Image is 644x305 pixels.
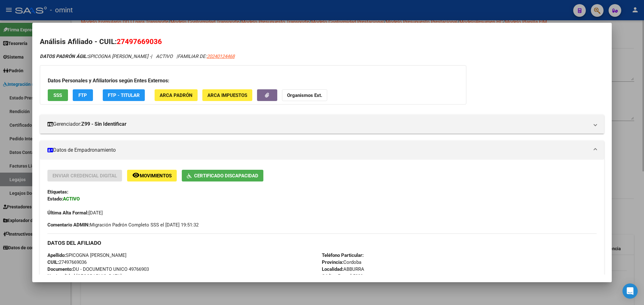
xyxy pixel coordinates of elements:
[63,196,80,202] strong: ACTIVO
[322,273,363,279] span: 5220
[40,141,604,160] mat-expansion-panel-header: Datos de Empadronamiento
[322,266,343,272] strong: Localidad:
[47,252,126,258] span: SPICOGNA [PERSON_NAME]
[160,92,193,98] span: ARCA Padrón
[47,222,90,228] strong: Comentario ADMIN:
[47,259,87,265] span: 27497669036
[132,171,140,179] mat-icon: remove_red_eye
[322,259,343,265] strong: Provincia:
[47,120,589,128] mat-panel-title: Gerenciador:
[47,210,103,216] span: [DATE]
[52,173,117,179] span: Enviar Credencial Digital
[287,92,322,98] strong: Organismos Ext.
[40,54,88,59] strong: DATOS PADRÓN ÁGIL:
[282,89,327,101] button: Organismos Ext.
[178,54,235,59] span: FAMILIAR DE:
[47,239,597,246] h3: DATOS DEL AFILIADO
[108,92,140,98] span: FTP - Titular
[40,115,604,134] mat-expansion-panel-header: Gerenciador:Z99 - Sin Identificar
[47,273,76,279] strong: Nacionalidad:
[127,170,177,181] button: Movimientos
[155,89,198,101] button: ARCA Padrón
[40,54,235,59] i: | ACTIVO |
[47,146,589,154] mat-panel-title: Datos de Empadronamiento
[202,89,252,101] button: ARCA Impuestos
[117,37,162,46] span: 27497669036
[140,173,172,179] span: Movimientos
[207,92,247,98] span: ARCA Impuestos
[322,266,364,272] span: ABBURRA
[47,266,149,272] span: DU - DOCUMENTO UNICO 49766903
[47,210,89,216] strong: Última Alta Formal:
[47,170,122,181] button: Enviar Credencial Digital
[78,92,87,98] span: FTP
[53,92,62,98] span: SSS
[40,54,151,59] span: SPICOGNA [PERSON_NAME] -
[47,259,59,265] strong: CUIL:
[194,173,258,179] span: Certificado Discapacidad
[47,196,63,202] strong: Estado:
[322,273,353,279] strong: Código Postal:
[81,120,126,128] strong: Z99 - Sin Identificar
[623,283,638,299] div: Open Intercom Messenger
[103,89,145,101] button: FTP - Titular
[322,252,364,258] strong: Teléfono Particular:
[47,221,199,228] span: Migración Padrón Completo SSS el [DATE] 19:51:32
[73,89,93,101] button: FTP
[322,259,361,265] span: Cordoba
[47,252,66,258] strong: Apellido:
[182,170,263,181] button: Certificado Discapacidad
[47,273,122,279] span: [GEOGRAPHIC_DATA]
[48,89,68,101] button: SSS
[207,54,235,59] span: 20240124468
[48,77,458,85] h3: Datos Personales y Afiliatorios según Entes Externos:
[40,36,604,47] h2: Análisis Afiliado - CUIL:
[47,266,73,272] strong: Documento:
[47,189,68,195] strong: Etiquetas:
